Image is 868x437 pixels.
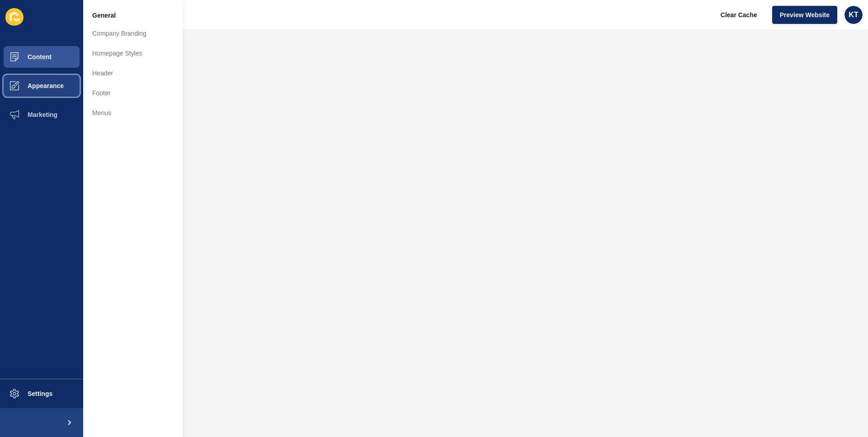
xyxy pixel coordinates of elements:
button: Clear Cache [713,6,765,24]
span: Preview Website [780,10,830,19]
a: Homepage Styles [83,43,183,63]
span: Clear Cache [721,10,757,19]
a: Header [83,63,183,83]
span: KT [849,10,858,19]
a: Company Branding [83,23,183,43]
span: General [92,11,116,20]
a: Footer [83,83,183,103]
a: Menus [83,103,183,123]
button: Preview Website [772,6,837,24]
